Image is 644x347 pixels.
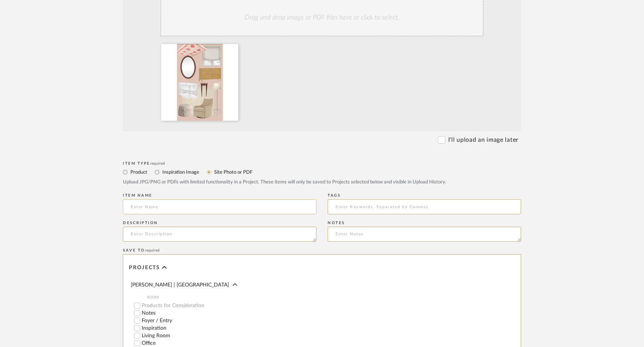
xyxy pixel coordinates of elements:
[162,168,199,176] label: Inspiration Image
[328,199,521,214] input: Enter Keywords, Separated by Commas
[150,162,165,165] span: required
[123,167,521,177] mat-radio-group: Select item type
[123,248,521,253] div: Save To
[123,179,521,186] div: Upload JPG/PNG or PDFs with limited functionality in a Project. These items will only be saved to...
[448,135,519,144] label: I'll upload an image later
[123,221,316,225] div: Description
[142,311,316,316] label: Notes
[129,265,160,271] span: Projects
[142,318,316,323] label: Foyer / Entry
[328,221,521,225] div: Notes
[142,326,316,331] label: Inspiration
[131,282,229,288] span: [PERSON_NAME] | [GEOGRAPHIC_DATA]
[130,168,147,176] label: Product
[145,249,160,252] span: required
[147,294,316,300] span: ROOM
[142,333,316,338] label: Living Room
[123,193,316,198] div: Item name
[142,341,316,346] label: Office
[123,199,316,214] input: Enter Name
[213,168,252,176] label: Site Photo or PDF
[328,193,521,198] div: Tags
[123,161,521,166] div: Item Type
